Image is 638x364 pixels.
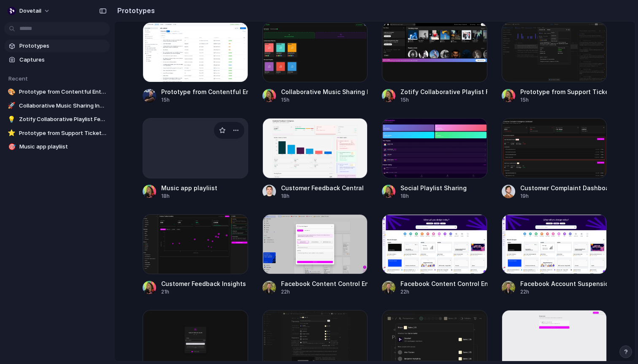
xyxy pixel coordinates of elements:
div: Facebook Account Suspension Issue Analysis [520,279,607,288]
a: Social Playlist SharingSocial Playlist Sharing18h [382,118,487,200]
div: Prototype from Support Tickets Disambiguation [520,87,607,96]
div: 15h [161,96,248,104]
div: 19h [520,192,607,200]
div: 18h [281,192,364,200]
div: 22h [400,288,487,296]
div: 🎨 [8,88,16,96]
div: Collaborative Music Sharing Interface [281,87,368,96]
span: Recent [8,75,28,82]
div: 15h [281,96,368,104]
a: Music app playliist18h [143,118,248,200]
div: Customer Complaint Dashboard [520,183,607,192]
a: Facebook Content Control EnhancerFacebook Content Control Enhancer22h [382,214,487,296]
div: Facebook Content Control Enhancements [281,279,368,288]
a: Customer Feedback Insights DashboardCustomer Feedback Insights Dashboard21h [143,214,248,296]
div: 15h [520,96,607,104]
span: Captures [19,56,106,64]
a: Prototypes [4,40,110,52]
div: Customer Feedback Central [281,183,364,192]
a: Facebook Content Control EnhancementsFacebook Content Control Enhancements22h [262,214,368,296]
div: 18h [400,192,467,200]
span: Prototype from Contentful Entries List [19,88,106,96]
a: Prototype from Support Tickets DisambiguationPrototype from Support Tickets Disambiguation15h [502,22,607,104]
a: 🚀Collaborative Music Sharing Interface [4,100,110,112]
a: Captures [4,54,110,66]
a: 🎨Prototype from Contentful Entries List [4,86,110,98]
a: Facebook Account Suspension Issue AnalysisFacebook Account Suspension Issue Analysis22h [502,214,607,296]
div: 18h [161,192,217,200]
div: 15h [400,96,487,104]
a: 💡Zotify Collaborative Playlist Features [4,113,110,126]
span: Collaborative Music Sharing Interface [19,102,106,110]
div: Social Playlist Sharing [400,183,467,192]
div: 22h [281,288,368,296]
div: Customer Feedback Insights Dashboard [161,279,248,288]
a: Prototype from Contentful Entries ListPrototype from Contentful Entries List15h [143,22,248,104]
a: Customer Feedback CentralCustomer Feedback Central18h [262,118,368,200]
span: Music app playliist [19,143,106,151]
span: Prototypes [19,42,106,50]
button: dovetail [4,4,54,18]
div: Facebook Content Control Enhancer [400,279,487,288]
div: 🎯 [8,143,16,151]
span: Zotify Collaborative Playlist Features [19,115,106,124]
div: ⭐ [8,129,16,138]
span: dovetail [19,7,41,15]
a: Zotify Collaborative Playlist FeaturesZotify Collaborative Playlist Features15h [382,22,487,104]
a: ⭐Prototype from Support Tickets Disambiguation [4,127,110,140]
div: Zotify Collaborative Playlist Features [400,87,487,96]
h2: Prototypes [114,5,155,16]
div: 21h [161,288,248,296]
span: Prototype from Support Tickets Disambiguation [19,129,106,138]
a: Collaborative Music Sharing InterfaceCollaborative Music Sharing Interface15h [262,22,368,104]
div: 22h [520,288,607,296]
div: 🚀 [8,102,16,110]
div: Music app playliist [161,183,217,192]
a: 🎯Music app playliist [4,140,110,153]
a: Customer Complaint DashboardCustomer Complaint Dashboard19h [502,118,607,200]
div: 💡 [8,115,16,124]
div: Prototype from Contentful Entries List [161,87,248,96]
